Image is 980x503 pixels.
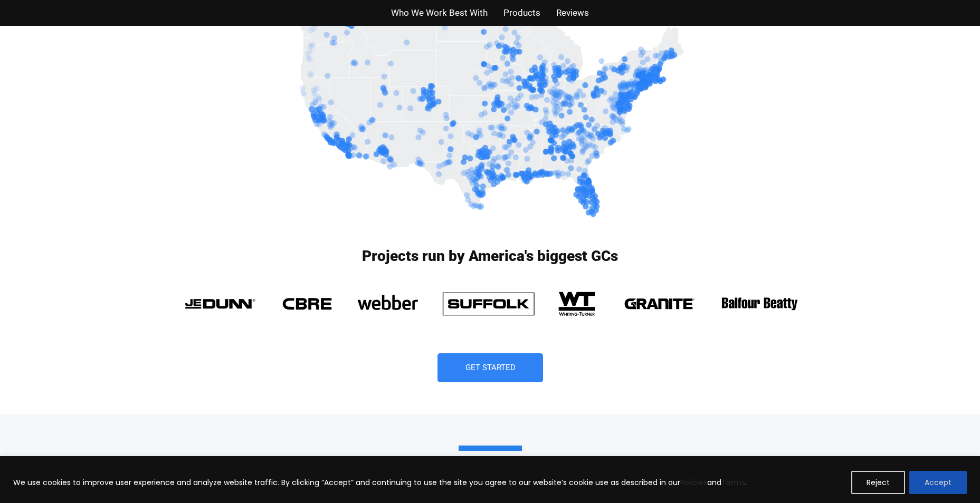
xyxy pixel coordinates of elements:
a: Get Started [437,353,543,382]
a: Policies [680,477,707,488]
a: Terms [721,477,745,488]
button: Accept [909,471,967,494]
p: We use cookies to improve user experience and analyze website traffic. By clicking “Accept” and c... [13,476,747,489]
a: Products [503,5,540,21]
h3: Projects run by America's biggest GCs [174,249,807,264]
h2: Who we work best with [189,446,791,485]
a: Reviews [556,5,589,21]
span: Get Started [465,364,515,372]
a: Who We Work Best With [391,5,488,21]
button: Reject [851,471,905,494]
